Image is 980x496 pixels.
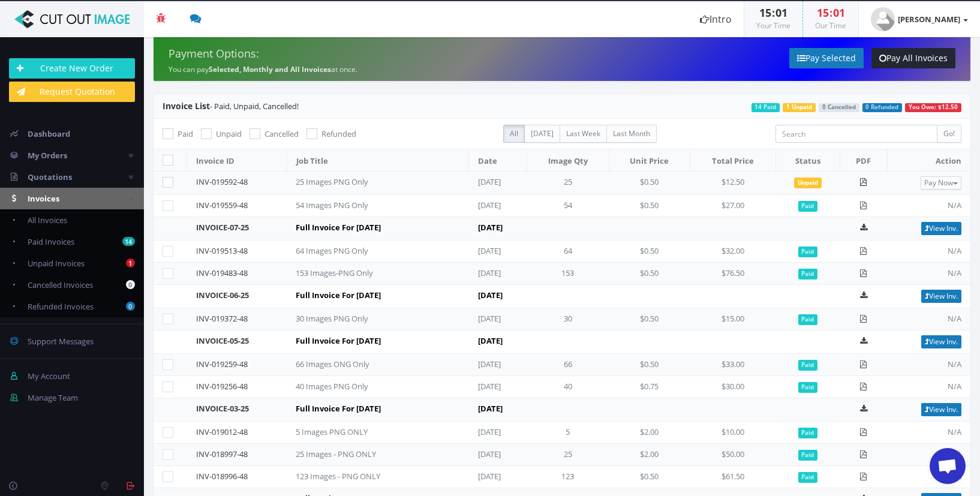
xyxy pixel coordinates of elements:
span: : [829,5,833,20]
td: $2.00 [609,444,690,466]
td: $0.50 [609,263,690,285]
td: $12.50 [690,172,776,195]
a: INV-018996-48 [196,471,248,482]
span: Cancelled [264,128,299,139]
label: Last Week [560,125,607,143]
a: INVOICE-03-25 [196,403,249,414]
button: Pay Now [921,176,961,190]
strong: [PERSON_NAME] [898,14,960,25]
a: INV-019559-48 [196,200,248,211]
a: Open chat [930,448,966,484]
a: INV-019259-48 [196,359,248,369]
td: [DATE] [469,241,527,263]
td: N/A [887,308,970,330]
span: Paid [798,247,818,257]
td: $0.50 [609,354,690,376]
a: Intro [688,1,744,37]
img: Cut Out Image [9,10,135,28]
span: 1 Unpaid [783,103,816,112]
a: INV-019372-48 [196,313,248,324]
a: INV-019592-48 [196,176,248,187]
a: INV-018997-48 [196,449,248,459]
a: INV-019012-48 [196,426,248,437]
a: Request Quotation [9,82,135,102]
td: Full Invoice For [DATE] [287,217,469,241]
th: PDF [840,149,887,172]
td: [DATE] [469,330,609,354]
small: Your Time [756,20,790,31]
a: INVOICE-06-25 [196,290,249,300]
td: 40 [527,376,609,398]
span: - Paid, Unpaid, Cancelled! [163,101,299,112]
td: $61.50 [690,466,776,488]
th: Job Title [287,149,469,172]
th: Unit Price [609,149,690,172]
span: Paid [178,128,193,139]
td: N/A [887,354,970,376]
a: View Inv. [921,290,961,303]
a: View Inv. [921,403,961,416]
td: [DATE] [469,263,527,285]
span: Paid [798,450,818,461]
b: 0 [126,302,135,311]
td: Full Invoice For [DATE] [287,330,469,354]
label: All [503,125,525,143]
span: Unpaid Invoices [28,258,85,269]
td: $0.50 [609,466,690,488]
td: [DATE] [469,444,527,466]
th: Image Qty [527,149,609,172]
a: [PERSON_NAME] [859,1,980,37]
span: All Invoices [28,215,67,226]
span: Paid [798,201,818,212]
div: 123 Images - PNG ONLY [296,471,416,482]
td: [DATE] [469,217,609,241]
strong: Selected, Monthly and All Invoices [209,64,331,74]
td: $27.00 [690,195,776,217]
td: [DATE] [469,172,527,195]
td: [DATE] [469,376,527,398]
div: 153 Images-PNG Only [296,267,416,279]
span: Invoice List [163,100,210,112]
span: Support Messages [28,336,94,347]
td: 54 [527,195,609,217]
div: 30 Images PNG Only [296,313,416,324]
span: Refunded Invoices [28,301,94,312]
td: $0.50 [609,195,690,217]
span: Dashboard [28,128,70,139]
b: 0 [126,280,135,289]
td: $30.00 [690,376,776,398]
label: [DATE] [524,125,560,143]
td: 5 [527,422,609,444]
th: Status [775,149,840,172]
td: [DATE] [469,285,609,308]
small: You can pay at once. [169,64,357,74]
td: 25 [527,172,609,195]
span: 0 Cancelled [819,103,859,112]
img: user_default.jpg [871,7,895,31]
th: Action [887,149,970,172]
td: $15.00 [690,308,776,330]
td: N/A [887,195,970,217]
span: 14 Paid [751,103,780,112]
td: [DATE] [469,354,527,376]
span: My Account [28,371,70,381]
td: N/A [887,422,970,444]
h4: Payment Options: [169,48,553,60]
span: Paid [798,314,818,325]
td: $0.50 [609,308,690,330]
span: Paid [798,360,818,371]
a: View Inv. [921,222,961,235]
td: $2.00 [609,422,690,444]
span: Refunded [321,128,356,139]
small: Our Time [815,20,846,31]
td: 64 [527,241,609,263]
td: N/A [887,444,970,466]
input: Go! [937,125,961,143]
a: Create New Order [9,58,135,79]
span: My Orders [28,150,67,161]
td: Full Invoice For [DATE] [287,398,469,422]
td: [DATE] [469,195,527,217]
td: 123 [527,466,609,488]
span: Paid [798,382,818,393]
a: INV-019256-48 [196,381,248,392]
